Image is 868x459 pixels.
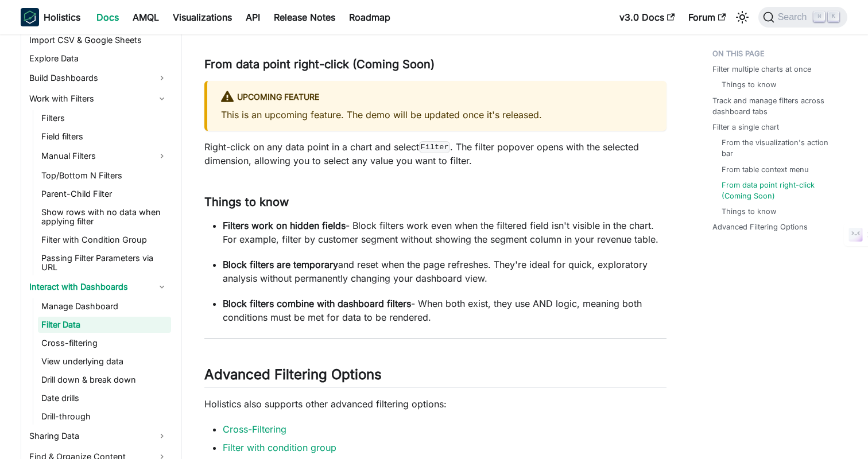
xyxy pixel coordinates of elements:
[267,8,342,26] a: Release Notes
[90,8,126,26] a: Docs
[712,122,779,133] a: Filter a single chart
[9,34,181,459] nav: Docs sidebar
[126,8,166,26] a: AMQL
[38,298,171,314] a: Manage Dashboard
[38,250,171,275] a: Passing Filter Parameters via URL
[21,8,39,26] img: Holistics
[21,8,80,26] a: HolisticsHolistics
[681,8,733,26] a: Forum
[223,423,286,435] a: Cross-Filtering
[166,8,239,26] a: Visualizations
[204,57,666,72] h3: From data point right-click (Coming Soon)
[38,147,171,165] a: Manual Filters
[38,390,171,406] a: Date drills
[712,221,808,232] a: Advanced Filtering Options
[722,164,809,175] a: From table context menu
[38,168,171,184] a: Top/Bottom N Filters
[204,140,666,168] p: Right-click on any data point in a chart and select . The filter popover opens with the selected ...
[38,129,171,145] a: Field filters
[722,137,836,159] a: From the visualization's action bar
[223,219,666,246] p: - Block filters work even when the filtered field isn't visible in the chart. For example, filter...
[204,366,666,388] h2: Advanced Filtering Options
[44,10,80,24] b: Holistics
[813,11,825,22] kbd: ⌘
[223,297,666,324] p: - When both exist, they use AND logic, meaning both conditions must be met for data to be rendered.
[38,110,171,126] a: Filters
[223,442,336,453] a: Filter with condition group
[722,206,776,217] a: Things to know
[38,353,171,369] a: View underlying data
[828,11,839,22] kbd: K
[26,278,171,296] a: Interact with Dashboards
[38,204,171,229] a: Show rows with no data when applying filter
[38,317,171,333] a: Filter Data
[221,108,653,122] p: This is an upcoming feature. The demo will be updated once it's released.
[342,8,397,26] a: Roadmap
[712,64,811,75] a: Filter multiple charts at once
[774,12,814,22] span: Search
[38,335,171,351] a: Cross-filtering
[733,8,751,26] button: Switch between dark and light mode (currently light mode)
[26,69,171,87] a: Build Dashboards
[613,8,681,26] a: v3.0 Docs
[722,79,776,90] a: Things to know
[26,90,171,108] a: Work with Filters
[223,259,338,270] strong: Block filters are temporary
[204,195,666,209] h3: Things to know
[419,141,450,153] code: Filter
[223,220,346,231] strong: Filters work on hidden fields
[223,258,666,285] p: and reset when the page refreshes. They're ideal for quick, exploratory analysis without permanen...
[38,232,171,248] a: Filter with Condition Group
[722,180,836,201] a: From data point right-click (Coming Soon)
[758,7,847,28] button: Search (Command+K)
[223,298,411,309] strong: Block filters combine with dashboard filters
[712,95,840,117] a: Track and manage filters across dashboard tabs
[38,186,171,202] a: Parent-Child Filter
[204,397,666,411] p: Holistics also supports other advanced filtering options:
[26,427,171,445] a: Sharing Data
[239,8,267,26] a: API
[38,409,171,425] a: Drill-through
[26,32,171,48] a: Import CSV & Google Sheets
[26,50,171,67] a: Explore Data
[38,372,171,388] a: Drill down & break down
[221,90,653,105] div: Upcoming feature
